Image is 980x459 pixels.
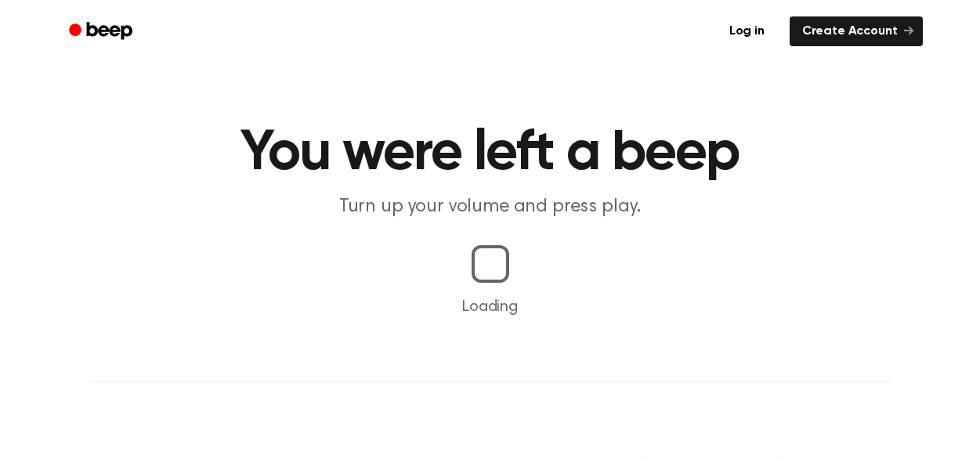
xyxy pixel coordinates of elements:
a: Beep [58,16,146,47]
p: Loading [19,295,961,319]
h1: You were left a beep [89,125,891,182]
a: Create Account [790,16,923,46]
a: Log in [714,13,780,49]
p: Turn up your volume and press play. [190,194,791,220]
